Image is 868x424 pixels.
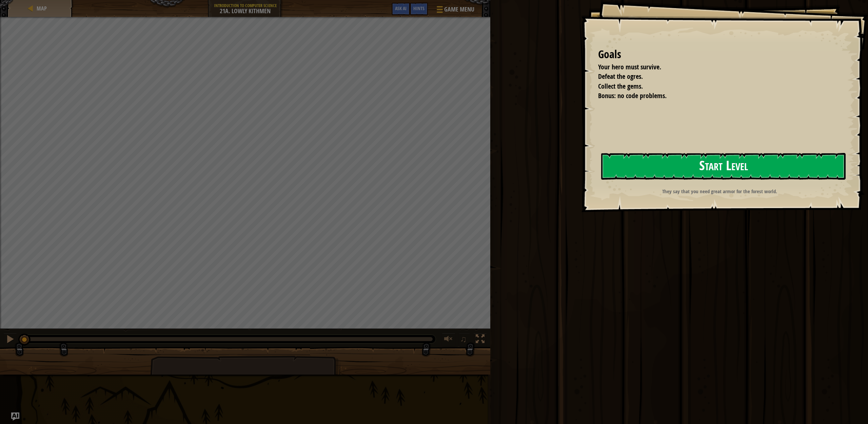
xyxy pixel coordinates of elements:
[413,5,425,12] span: Hints
[473,333,487,347] button: Toggle fullscreen
[3,333,17,347] button: Ctrl + P: Pause
[598,72,643,81] span: Defeat the ogres.
[35,5,47,12] a: Map
[392,3,410,15] button: Ask AI
[11,412,19,421] button: Ask AI
[395,5,407,12] span: Ask AI
[590,91,843,101] li: Bonus: no code problems.
[444,5,474,14] span: Game Menu
[598,91,667,100] span: Bonus: no code problems.
[460,334,467,344] span: ♫
[598,47,844,62] div: Goals
[601,153,846,180] button: Start Level
[37,5,47,12] span: Map
[598,62,661,71] span: Your hero must survive.
[597,188,842,195] p: They say that you need great armor for the forest world.
[590,72,843,82] li: Defeat the ogres.
[590,82,843,91] li: Collect the gems.
[590,62,843,72] li: Your hero must survive.
[598,82,643,91] span: Collect the gems.
[459,333,470,347] button: ♫
[431,3,478,19] button: Game Menu
[442,333,455,347] button: Adjust volume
